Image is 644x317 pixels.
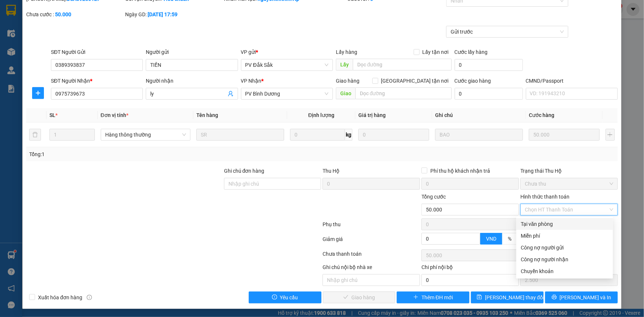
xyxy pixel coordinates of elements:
input: Cước giao hàng [455,88,523,100]
div: SĐT Người Nhận [51,77,143,85]
span: Định lượng [308,112,334,118]
span: PV Đắk Sắk [245,59,328,70]
span: plus [32,90,44,96]
span: Chưa thu [525,178,613,189]
span: Lấy [336,59,353,70]
span: plus [413,294,419,300]
span: Gửi trước [451,26,564,37]
div: Người nhận [146,77,238,85]
span: Chọn HT Thanh Toán [525,204,613,215]
span: Tên hàng [196,112,218,118]
input: Ghi chú đơn hàng [224,178,321,190]
span: Đơn vị tính [101,112,128,118]
span: [GEOGRAPHIC_DATA] tận nơi [378,77,452,85]
div: Chưa thanh toán [322,250,421,263]
div: Tại văn phòng [521,220,609,228]
span: Lấy hàng [336,49,357,55]
input: 0 [529,129,600,141]
span: Lấy tận nơi [420,48,452,56]
span: [PERSON_NAME] thay đổi [485,293,544,302]
strong: CÔNG TY TNHH [GEOGRAPHIC_DATA] 214 QL13 - P.26 - Q.BÌNH THẠNH - TP HCM 1900888606 [19,12,60,39]
div: Chưa cước : [26,10,124,18]
button: exclamation-circleYêu cầu [249,292,321,303]
div: Cước gửi hàng sẽ được ghi vào công nợ của người gửi [516,242,613,254]
span: [PERSON_NAME] và In [560,293,612,302]
span: save [477,294,482,300]
input: Ghi Chú [435,129,523,141]
label: Cước lấy hàng [455,49,488,55]
span: Xuất hóa đơn hàng [35,293,85,302]
span: Giao hàng [336,78,359,84]
button: save[PERSON_NAME] thay đổi [471,292,544,303]
span: Tổng cước [421,194,446,200]
b: [DATE] 17:59 [148,11,178,17]
span: Nơi nhận: [56,51,68,62]
span: Giao [336,87,355,99]
label: Hình thức thanh toán [520,194,569,200]
span: Thêm ĐH mới [421,293,453,302]
button: plusThêm ĐH mới [397,292,469,303]
label: Cước giao hàng [455,78,491,84]
span: VND [486,236,496,242]
span: Phí thu hộ khách nhận trả [427,167,493,175]
input: Dọc đường [353,59,452,70]
span: Yêu cầu [280,293,298,302]
div: Giảm giá [322,235,421,248]
img: logo [7,17,17,35]
div: Chuyển khoản [521,267,609,275]
div: Công nợ người nhận [521,255,609,263]
input: Dọc đường [355,87,452,99]
th: Ghi chú [432,108,526,123]
button: plus [606,129,615,141]
div: Miễn phí [521,232,609,240]
button: delete [29,129,41,141]
div: VP gửi [241,48,333,56]
div: SĐT Người Gửi [51,48,143,56]
div: Cước gửi hàng sẽ được ghi vào công nợ của người nhận [516,254,613,265]
span: VP Nhận [241,78,262,84]
div: CMND/Passport [526,77,618,85]
div: Tổng: 1 [29,150,249,158]
span: exclamation-circle [272,294,277,300]
input: Cước lấy hàng [455,59,523,71]
span: Thu Hộ [323,168,340,174]
span: Hàng thông thường [105,129,186,140]
span: kg [345,129,352,141]
strong: BIÊN NHẬN GỬI HÀNG HOÁ [25,44,86,50]
span: SL [49,112,55,118]
div: Trạng thái Thu Hộ [520,167,618,175]
span: 19:07:44 [DATE] [70,33,104,39]
div: Ghi chú nội bộ nhà xe [323,263,420,274]
label: Ghi chú đơn hàng [224,168,265,174]
div: Phụ thu [322,220,421,233]
span: Giá trị hàng [358,112,386,118]
div: Người gửi [146,48,238,56]
span: BD09250189 [74,28,104,33]
span: Cước hàng [529,112,554,118]
button: printer[PERSON_NAME] và In [545,292,618,303]
div: Ngày GD: [125,10,223,18]
span: Nơi gửi: [7,51,15,62]
span: PV Bình Dương [25,52,50,56]
span: PV [PERSON_NAME] [74,52,103,60]
div: Công nợ người gửi [521,244,609,252]
button: plus [32,87,44,99]
input: 0 [358,129,429,141]
span: info-circle [87,295,92,300]
input: Nhập ghi chú [323,274,420,286]
span: PV Bình Dương [245,88,328,99]
span: printer [552,294,557,300]
button: checkGiao hàng [323,292,396,303]
span: user-add [228,91,234,97]
div: Chi phí nội bộ [421,263,519,274]
b: 50.000 [55,11,71,17]
input: VD: Bàn, Ghế [196,129,284,141]
span: % [508,236,512,242]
